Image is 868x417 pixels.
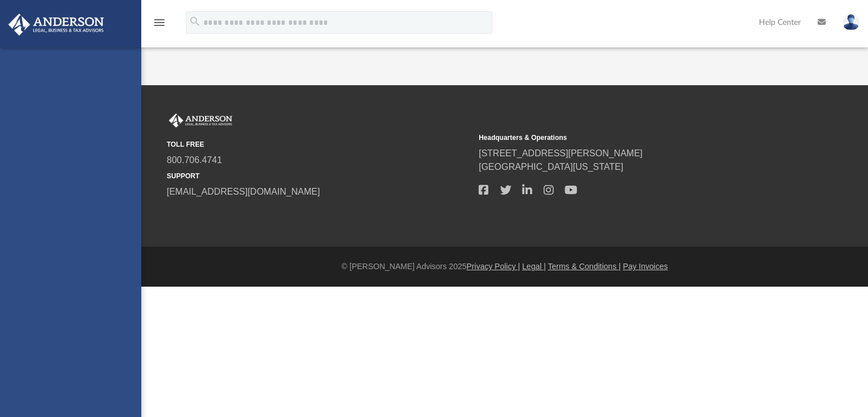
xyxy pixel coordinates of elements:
[167,171,471,181] small: SUPPORT
[479,162,623,172] a: [GEOGRAPHIC_DATA][US_STATE]
[167,113,235,128] img: Anderson Advisors Platinum Portal
[141,261,868,273] div: © [PERSON_NAME] Advisors 2025
[5,14,107,36] img: Anderson Advisors Platinum Portal
[548,262,621,271] a: Terms & Conditions |
[167,155,222,165] a: 800.706.4741
[167,187,320,196] a: [EMAIL_ADDRESS][DOMAIN_NAME]
[843,14,860,30] img: User Pic
[189,15,201,28] i: search
[167,139,471,150] small: TOLL FREE
[623,262,667,271] a: Pay Invoices
[479,148,643,158] a: [STREET_ADDRESS][PERSON_NAME]
[467,262,520,271] a: Privacy Policy |
[522,262,546,271] a: Legal |
[153,21,166,29] a: menu
[153,16,166,29] i: menu
[479,133,783,143] small: Headquarters & Operations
